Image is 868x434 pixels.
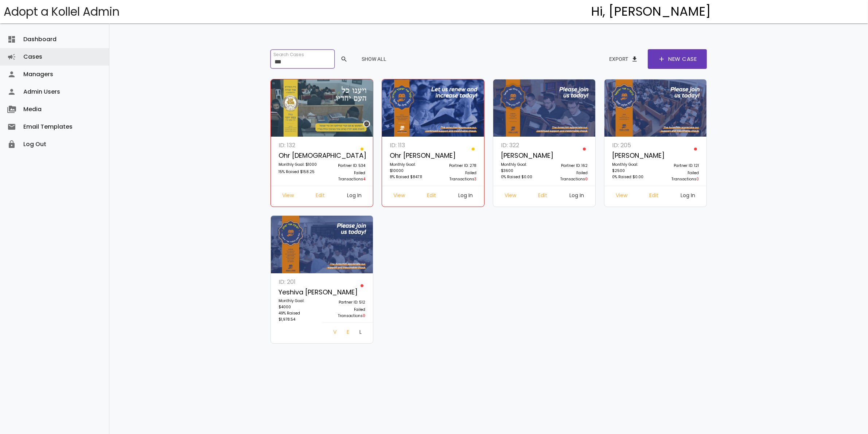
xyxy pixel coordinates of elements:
[659,170,699,182] p: Failed Transactions
[474,176,476,182] span: 3
[421,190,442,203] a: Edit
[354,327,367,340] a: Log In
[279,310,318,322] p: 49% Raised $1,978.54
[279,161,318,169] p: Monthly Goal: $1000
[326,299,365,306] p: Partner ID: 512
[386,140,433,186] a: ID: 113 Ohr [PERSON_NAME] Monthly Goal: $10000 8% Raised $847.11
[631,52,638,66] span: file_download
[275,277,322,327] a: ID: 201 Yeshiva [PERSON_NAME] Monthly Goal: $4000 49% Raised $1,978.54
[363,313,365,318] span: 0
[452,190,479,203] a: Log In
[548,170,588,182] p: Failed Transactions
[612,140,651,150] p: ID: 205
[655,140,703,186] a: Partner ID: 121 Failed Transactions0
[279,298,318,310] p: Monthly Goal: $4000
[390,174,429,181] p: 8% Raised $847.11
[585,176,588,182] span: 0
[548,163,588,170] p: Partner ID: 162
[497,140,544,186] a: ID: 322 [PERSON_NAME] Monthly Goal: $3600 0% Raised $0.00
[644,190,665,203] a: Edit
[271,216,373,273] img: pen95iAYPH.w2AHdFQpBS.jpg
[437,163,476,170] p: Partner ID: 278
[610,190,633,203] a: View
[356,52,392,66] button: Show All
[501,161,540,174] p: Monthly Goal: $3600
[7,118,16,136] i: email
[279,140,318,150] p: ID: 132
[271,79,373,137] img: 9NsGWhrHdo.xf1938AGyF.png
[7,48,16,66] i: campaign
[501,150,540,161] p: [PERSON_NAME]
[544,140,592,186] a: Partner ID: 162 Failed Transactions0
[675,190,701,203] a: Log In
[388,190,411,203] a: View
[659,163,699,170] p: Partner ID: 121
[327,327,341,340] a: View
[612,174,651,181] p: 0% Raised $0.00
[341,327,354,340] a: Edit
[275,140,322,186] a: ID: 132 Ohr [DEMOGRAPHIC_DATA] Monthly Goal: $1000 15% Raised $158.25
[390,140,429,150] p: ID: 113
[279,150,318,161] p: Ohr [DEMOGRAPHIC_DATA]
[341,190,367,203] a: Log In
[335,52,352,66] button: search
[363,176,365,182] span: 4
[326,306,365,319] p: Failed Transactions
[326,170,365,182] p: Failed Transactions
[612,150,651,161] p: [PERSON_NAME]
[279,169,318,176] p: 15% Raised $158.25
[501,140,540,150] p: ID: 322
[591,5,711,19] h4: Hi, [PERSON_NAME]
[696,176,699,182] span: 0
[310,190,331,203] a: Edit
[326,163,365,170] p: Partner ID: 534
[7,66,16,83] i: person
[7,31,16,48] i: dashboard
[279,287,318,298] p: Yeshiva [PERSON_NAME]
[340,52,348,66] span: search
[390,161,429,174] p: Monthly Goal: $10000
[390,150,429,161] p: Ohr [PERSON_NAME]
[382,79,484,137] img: zIRgjWioKU.De1UVfIlSR.jpg
[604,79,707,137] img: eI5cJB8RjC.ezUVTfOtsF.png
[603,52,644,66] button: Exportfile_download
[533,190,553,203] a: Edit
[608,140,655,186] a: ID: 205 [PERSON_NAME] Monthly Goal: $2500 0% Raised $0.00
[276,190,300,203] a: View
[648,49,707,69] a: addNew Case
[7,101,16,118] i: perm_media
[7,136,16,153] i: lock
[658,49,665,69] span: add
[499,190,522,203] a: View
[7,83,16,101] i: person
[564,190,590,203] a: Log In
[279,277,318,287] p: ID: 201
[612,161,651,174] p: Monthly Goal: $2500
[433,140,480,186] a: Partner ID: 278 Failed Transactions3
[322,140,369,186] a: Partner ID: 534 Failed Transactions4
[493,79,596,137] img: WwVJ83BnXx.hRfpiINgCa.jpg
[437,170,476,182] p: Failed Transactions
[501,174,540,181] p: 0% Raised $0.00
[322,277,369,322] a: Partner ID: 512 Failed Transactions0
